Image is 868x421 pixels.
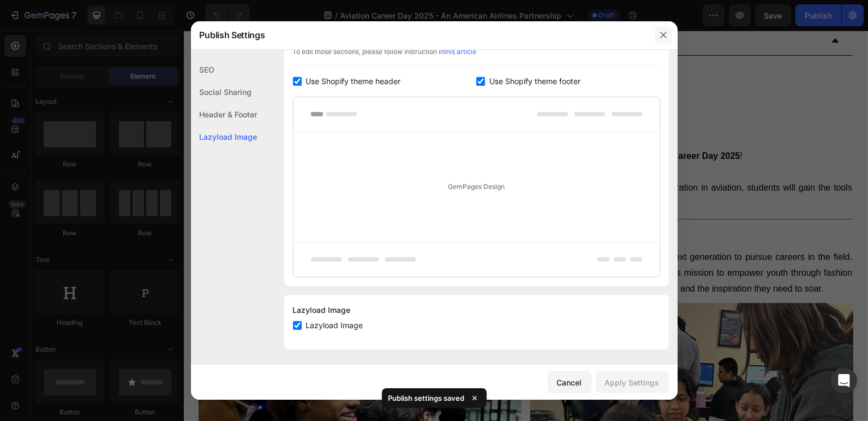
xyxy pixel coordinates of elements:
div: Publish Settings [191,21,649,49]
p: Publish settings saved [388,393,465,404]
div: Lazyload Image [191,126,258,148]
strong: A Shared Commitment to the Future [16,204,203,216]
div: To edit those sections, please follow instruction in [293,47,660,66]
strong: Location: [63,73,103,82]
div: Open Intercom Messenger [831,367,857,394]
div: SEO [191,58,258,81]
span: Use Shopify theme header [306,75,401,88]
div: Cancel [557,377,582,388]
div: Header & Footer [191,103,258,126]
div: Apply Settings [605,377,660,388]
strong: Date: [63,42,85,51]
span: Lazyload Image [306,319,363,332]
span: [DATE] [87,43,112,51]
button: Cancel [548,371,591,393]
strong: American Airlines, [PERSON_NAME][GEOGRAPHIC_DATA] [196,121,442,130]
a: this article [445,48,477,56]
span: [PERSON_NAME][GEOGRAPHIC_DATA], [GEOGRAPHIC_DATA], [US_STATE] [103,74,388,82]
span: CDT [171,57,189,67]
span: Use Shopify theme footer [489,75,580,88]
div: Lazyload Image [293,304,660,317]
strong: Dress for Success [236,152,314,162]
strong: Time: [63,57,86,67]
strong: Aviation Career Day 2025 [452,121,556,130]
div: Social Sharing [191,81,258,103]
span: 10:00 am – 02:30 pm [89,57,171,67]
button: Apply Settings [596,371,669,393]
div: GemPages Design [294,132,660,242]
strong: Event Details [30,3,99,15]
span: We’re thrilled to announce our partnership with for ! [16,121,559,130]
strong: look the part, feel confident, and step boldly into their future careers. [23,168,309,177]
span: The American Airlines [PERSON_NAME] Museum celebrates the history and innovation of aviation whil... [16,222,668,263]
span: This year, Threads for Change is bringing our signature program to the event. Alongside career ex... [16,152,668,177]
